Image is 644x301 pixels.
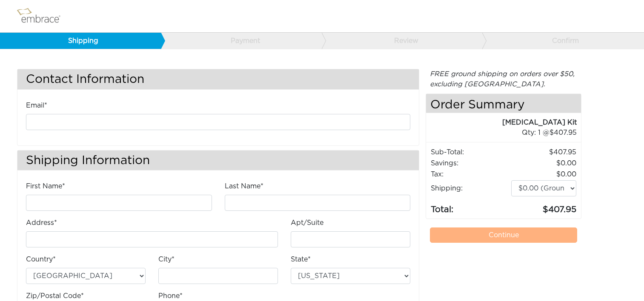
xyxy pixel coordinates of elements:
td: Shipping: [430,180,511,197]
label: Last Name* [225,181,263,191]
h3: Contact Information [17,69,419,89]
label: Address* [26,218,57,228]
label: First Name* [26,181,65,191]
a: Review [321,33,482,49]
td: Sub-Total: [430,147,511,158]
label: City* [158,254,175,264]
label: Phone* [158,291,183,301]
a: Confirm [482,33,643,49]
h4: Order Summary [426,94,581,113]
td: Tax: [430,169,511,180]
label: State* [291,254,311,264]
div: [MEDICAL_DATA] Kit [426,117,577,128]
label: Zip/Postal Code* [26,291,84,301]
label: Email* [26,100,47,111]
td: 0.00 [511,169,577,180]
a: Continue [430,227,577,243]
span: 407.95 [550,129,577,136]
td: Total: [430,197,511,216]
label: Country* [26,254,56,264]
img: logo.png [15,6,70,27]
td: Savings : [430,158,511,169]
h3: Shipping Information [17,150,419,170]
td: 0.00 [511,158,577,169]
td: 407.95 [511,197,577,216]
label: Apt/Suite [291,218,323,228]
div: FREE ground shipping on orders over $50, excluding [GEOGRAPHIC_DATA]. [426,69,581,89]
a: Payment [160,33,321,49]
div: 1 @ [437,128,577,138]
td: 407.95 [511,147,577,158]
